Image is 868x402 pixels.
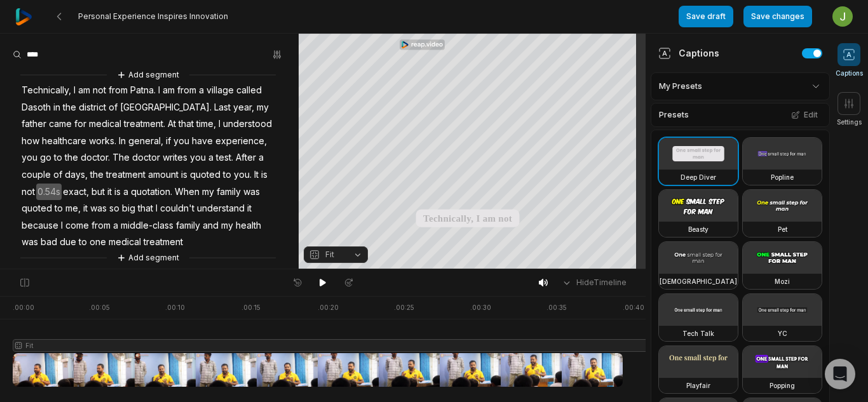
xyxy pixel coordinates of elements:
button: HideTimeline [557,273,630,292]
div: My Presets [651,72,830,100]
span: It [253,166,260,184]
span: a [198,82,205,99]
span: test. [215,149,234,166]
span: treatment. [123,116,166,133]
span: a [257,149,265,166]
span: Technically, [20,82,72,99]
span: medical [107,234,142,251]
h3: Tech Talk [682,328,714,338]
span: is [180,166,189,184]
span: and [201,217,220,234]
span: In [118,133,127,150]
div: Captions [658,46,719,60]
span: it [246,200,253,217]
span: in [52,99,62,116]
span: not [92,82,107,99]
span: treatment [142,234,184,251]
span: works. [88,133,118,150]
span: I [154,200,159,217]
span: doctor [131,149,161,166]
span: district [78,99,107,116]
div: Open Intercom Messenger [825,359,855,389]
span: you. [233,166,253,184]
span: amount [147,166,180,184]
span: At [166,116,177,133]
img: reap [15,8,32,25]
span: the [89,166,105,184]
span: healthcare [41,133,88,150]
span: I [217,116,222,133]
span: to [222,166,233,184]
span: understand [196,200,246,217]
span: one [88,234,107,251]
span: but [90,184,106,201]
span: the [62,99,78,116]
span: village [205,82,235,99]
span: Patna. [129,82,157,99]
span: if [165,133,172,150]
span: from [90,217,112,234]
span: called [235,82,263,99]
span: came [48,116,73,133]
span: was [89,200,108,217]
h3: Popline [771,172,794,182]
span: to [53,200,64,217]
span: you [189,149,207,166]
span: big [121,200,137,217]
span: am [161,82,176,99]
button: Save changes [743,6,812,27]
span: a [122,184,130,201]
h3: Mozi [775,276,790,286]
span: you [172,133,191,150]
span: am [77,82,92,99]
span: not [20,184,36,201]
button: Fit [304,246,368,263]
h3: Popping [770,380,795,391]
span: it [82,200,89,217]
span: go [39,149,53,166]
button: Add segment [114,251,182,265]
span: I [60,217,64,234]
span: it [106,184,113,201]
span: that [177,116,195,133]
span: medical [88,116,123,133]
span: doctor. [79,149,111,166]
span: 0.54s [36,184,62,201]
h3: Pet [778,224,787,234]
h3: Deep Diver [681,172,716,182]
span: family [215,184,242,201]
span: When [173,184,201,201]
span: Personal Experience Inspires Innovation [78,11,228,22]
span: I [72,82,77,99]
span: the [64,149,79,166]
span: days, [64,166,89,184]
span: [GEOGRAPHIC_DATA]. [119,99,213,116]
span: was [20,234,39,251]
span: middle-class [119,217,175,234]
span: for [73,116,88,133]
button: Edit [787,107,822,123]
span: a [112,217,119,234]
h3: YC [778,328,787,338]
span: come [64,217,90,234]
span: general, [127,133,165,150]
span: family [175,217,201,234]
span: is [113,184,122,201]
span: treatment [105,166,147,184]
span: how [20,133,41,150]
span: quoted [189,166,222,184]
span: me, [64,200,82,217]
span: to [53,149,64,166]
span: writes [161,149,189,166]
span: due [58,234,78,251]
span: year, [232,99,255,116]
span: bad [39,234,58,251]
span: my [201,184,215,201]
span: so [108,200,121,217]
button: Add segment [114,68,182,82]
div: Presets [651,103,830,127]
span: health [234,217,262,234]
span: understood [222,116,273,133]
span: quotation. [130,184,173,201]
span: experience, [214,133,268,150]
